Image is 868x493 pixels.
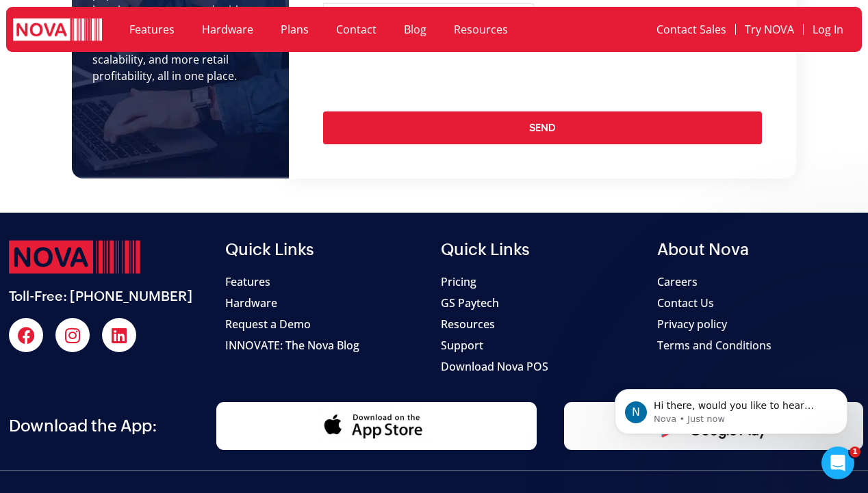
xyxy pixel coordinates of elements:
[657,295,714,311] span: Contact Us
[225,274,428,290] a: Features
[850,447,860,457] span: 1
[323,44,531,98] iframe: reCAPTCHA
[441,358,643,375] a: Download Nova POS
[9,416,209,436] h2: Download the App:
[441,295,643,311] a: GS Paytech
[657,337,771,354] span: Terms and Conditions
[736,14,803,45] a: Try NOVA
[225,316,428,332] a: Request a Demo
[657,316,727,332] span: Privacy policy
[267,14,322,45] a: Plans
[225,316,311,332] span: Request a Demo
[657,316,860,332] a: Privacy policy
[821,447,854,479] iframe: Intercom live chat
[225,274,270,290] span: Features
[657,337,860,354] a: Terms and Conditions
[9,288,212,304] h2: Toll-Free: [PHONE_NUMBER]
[804,14,852,45] a: Log In
[323,111,762,144] button: Send
[225,295,277,311] span: Hardware
[322,14,390,45] a: Contact
[441,358,548,375] span: Download Nova POS
[116,14,595,45] nav: Menu
[609,14,852,45] nav: Menu
[116,14,188,45] a: Features
[441,274,643,290] a: Pricing
[225,295,428,311] a: Hardware
[13,18,102,43] img: logo white
[441,295,499,311] span: GS Paytech
[657,274,860,290] a: Careers
[390,14,440,45] a: Blog
[441,316,495,332] span: Resources
[441,316,643,332] a: Resources
[529,122,556,133] span: Send
[648,14,735,45] a: Contact Sales
[441,337,483,354] span: Support
[441,240,643,260] h2: Quick Links
[657,274,698,290] span: Careers
[323,3,534,31] input: Only numbers and phone characters (#, -, *, etc) are accepted.
[188,14,267,45] a: Hardware
[657,295,860,311] a: Contact Us
[440,14,522,45] a: Resources
[441,274,476,290] span: Pricing
[594,360,868,456] iframe: Intercom notifications message
[60,40,220,118] span: Hi there, would you like to hear more about our service? Please leave us your contact details and...
[225,240,428,260] h2: Quick Links
[225,337,428,354] a: INNOVATE: The Nova Blog
[60,53,236,65] p: Message from Nova, sent Just now
[657,240,860,260] h2: About Nova
[441,337,643,354] a: Support
[225,337,359,354] span: INNOVATE: The Nova Blog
